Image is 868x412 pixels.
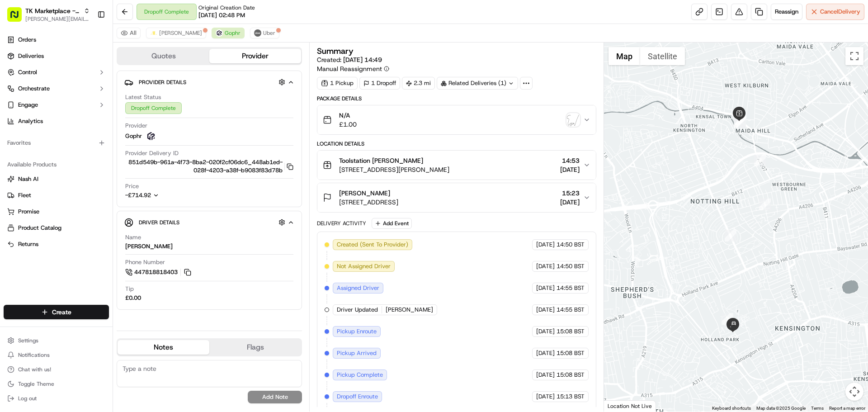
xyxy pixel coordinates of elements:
span: N/A [339,111,357,120]
button: Promise [4,204,109,219]
button: Keyboard shortcuts [712,405,751,412]
span: 14:50 BST [557,262,585,270]
span: Name [125,233,141,242]
span: Assigned Driver [337,284,379,292]
div: 6 [725,230,736,242]
button: [PERSON_NAME][STREET_ADDRESS]15:23[DATE] [317,183,595,212]
div: 1 Dropoff [359,77,400,90]
div: 💻 [76,132,84,139]
button: Provider Details [124,75,294,90]
div: £0.00 [125,294,141,302]
button: Log out [4,392,109,405]
img: 1736555255976-a54dd68f-1ca7-489b-9aae-adbdc363a1c4 [9,86,25,103]
h3: Summary [317,47,354,55]
button: [PERSON_NAME][EMAIL_ADDRESS][DOMAIN_NAME] [25,15,90,23]
button: TK Marketplace - TKD [25,6,80,15]
img: gophr-logo.jpg [216,29,223,37]
button: Manual Reassignment [317,64,389,73]
button: Uber [250,28,279,38]
span: Fleet [18,191,31,199]
span: Toolstation [PERSON_NAME] [339,156,423,165]
span: 15:08 BST [557,327,585,336]
span: 14:50 BST [557,241,585,249]
button: Reassign [771,4,802,20]
div: [PERSON_NAME] [125,242,173,251]
span: Toggle Theme [18,380,54,388]
a: Analytics [4,114,109,128]
button: TK Marketplace - TKD[PERSON_NAME][EMAIL_ADDRESS][DOMAIN_NAME] [4,4,94,25]
button: CancelDelivery [806,4,864,20]
button: Toggle Theme [4,378,109,390]
div: 4 [754,155,766,166]
span: [DATE] [536,284,555,292]
button: Toolstation [PERSON_NAME][STREET_ADDRESS][PERSON_NAME]14:53[DATE] [317,151,595,180]
a: Promise [7,208,105,216]
span: Created: [317,55,382,64]
span: Phone Number [125,258,165,266]
span: [DATE] [536,241,555,249]
span: [PERSON_NAME] [159,29,202,37]
span: Log out [18,395,37,402]
button: Orchestrate [4,81,109,96]
span: Settings [18,337,38,344]
span: Nash AI [18,175,38,183]
span: £1.00 [339,120,357,129]
div: 1 Pickup [317,77,358,90]
span: Created (Sent To Provider) [337,241,408,249]
button: signature_proof_of_delivery image [567,114,580,126]
span: 14:53 [560,156,580,165]
span: Gophr [125,132,142,140]
span: [DATE] [536,349,555,357]
button: Chat with us! [4,363,109,376]
span: Engage [18,101,38,109]
span: Uber [263,29,275,37]
button: Add Event [372,218,412,229]
div: Package Details [317,95,596,102]
button: Create [4,305,109,319]
span: 15:23 [560,189,580,198]
span: -£714.92 [125,191,151,199]
span: Tip [125,285,134,293]
p: Welcome 👋 [9,36,165,51]
span: [DATE] [536,306,555,314]
span: [DATE] [560,198,580,207]
span: Map data ©2025 Google [756,406,806,411]
button: Product Catalog [4,221,109,235]
span: Product Catalog [18,224,61,232]
img: gophr-logo.jpg [146,131,156,142]
span: 14:55 BST [557,306,585,314]
button: Nash AI [4,172,109,186]
a: Orders [4,33,109,47]
span: Analytics [18,117,43,125]
a: 447818818403 [125,267,193,277]
a: Powered byPylon [64,153,109,160]
div: Related Deliveries (1) [437,77,518,90]
button: Flags [209,340,301,355]
button: [PERSON_NAME] [146,28,206,38]
span: [DATE] 14:49 [343,56,382,64]
span: Pickup Complete [337,371,383,379]
button: Fleet [4,188,109,203]
div: Start new chat [31,86,148,95]
button: Provider [209,49,301,63]
span: Pickup Arrived [337,349,377,357]
span: [PERSON_NAME] [386,306,433,314]
button: Toggle fullscreen view [845,47,863,65]
span: Pylon [90,153,109,160]
button: Gophr [212,28,245,38]
span: Price [125,182,139,190]
span: Original Creation Date [198,4,255,11]
span: Gophr [225,29,241,37]
a: 💻API Documentation [73,128,149,144]
button: 851d549b-961a-4f73-8ba2-020f2cf06dc6_448ab1ed-028f-4203-a38f-b9083f83d78b [125,158,293,175]
button: N/A£1.00signature_proof_of_delivery image [317,105,595,134]
a: Product Catalog [7,224,105,232]
span: Driver Updated [337,306,378,314]
button: Map camera controls [845,383,863,401]
div: 📗 [9,132,16,139]
button: -£714.92 [125,191,205,199]
span: Pickup Enroute [337,327,377,336]
span: Knowledge Base [18,131,69,140]
span: API Documentation [85,131,145,140]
